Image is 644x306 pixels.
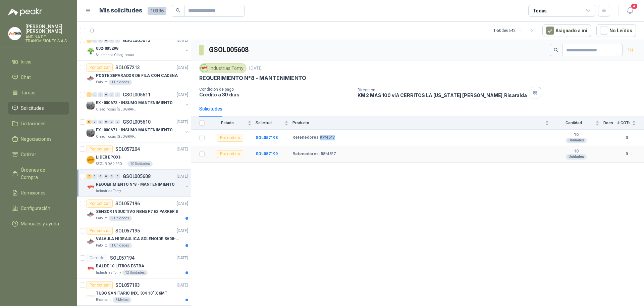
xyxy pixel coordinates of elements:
img: Company Logo [87,101,95,110]
p: Salamanca Oleaginosas SAS [96,52,138,58]
img: Company Logo [87,183,95,191]
img: Company Logo [87,237,95,246]
p: [PERSON_NAME] [PERSON_NAME] [25,24,69,34]
a: 1 0 0 0 0 0 GSOL005611[DATE] Company LogoEX -000673 - INSUMO MANTENIMIENTOOleaginosas [GEOGRAPHIC... [87,91,190,112]
div: 1 [87,38,92,43]
img: Company Logo [87,74,95,82]
span: Estado [209,121,246,125]
div: 0 [115,120,120,124]
a: SOL057199 [256,151,278,156]
p: Patojito [96,243,107,248]
img: Company Logo [201,64,208,72]
p: LIDER EPOXI- [96,154,122,161]
img: Logo peakr [8,8,42,16]
th: Estado [209,117,256,130]
div: 10 Unidades [127,161,153,167]
p: SOL057195 [115,228,140,233]
p: SEGURIDAD PROVISER LTDA [96,161,126,167]
p: TUBO SANITARIO INX. 304 10" X 6MT [96,290,167,297]
div: 0 [98,174,103,179]
div: Por cotizar [87,63,113,72]
p: [DATE] [177,37,188,44]
a: Por cotizarSOL057204[DATE] Company LogoLIDER EPOXI-SEGURIDAD PROVISER LTDA10 Unidades [77,142,191,170]
p: Oleaginosas [GEOGRAPHIC_DATA][PERSON_NAME] [96,134,138,139]
a: 6 0 0 0 0 0 GSOL005610[DATE] Company LogoEX -000671 - INSUMO MANTENIMIENTOOleaginosas [GEOGRAPHIC... [87,118,190,139]
th: Cantidad [553,117,603,130]
p: Industrias Tomy [96,188,121,194]
a: Negociaciones [8,133,69,145]
img: Company Logo [8,27,21,40]
a: Manuales y ayuda [8,217,69,230]
h3: GSOL005608 [209,45,250,55]
p: Patojito [96,80,107,85]
th: Docs [603,117,617,130]
p: Industrias Tomy [96,270,121,275]
div: 0 [109,120,114,124]
span: Cantidad [553,121,594,125]
a: Tareas [8,86,69,99]
p: 002-005298 [96,45,118,52]
th: Solicitud [256,117,292,130]
div: Todas [533,7,547,14]
b: 0 [617,151,636,157]
p: SOL057193 [115,283,140,288]
span: 10396 [148,7,166,15]
div: 0 [115,38,120,43]
span: Cotizar [21,151,36,158]
img: Company Logo [87,47,95,55]
p: GSOL005610 [123,120,151,124]
span: Remisiones [21,189,46,196]
a: 1 0 0 0 0 0 GSOL005613[DATE] Company Logo002-005298Salamanca Oleaginosas SAS [87,36,190,58]
p: [DATE] [177,119,188,125]
a: Licitaciones [8,117,69,130]
span: Producto [292,121,544,125]
div: 6 [87,120,92,124]
p: POSTE SEPARADOR DE FILA CON CADENA [96,73,178,79]
th: Producto [292,117,553,130]
a: Solicitudes [8,102,69,115]
p: GSOL005611 [123,92,151,97]
p: SOL057196 [115,201,140,206]
div: 0 [109,174,114,179]
img: Company Logo [87,265,95,273]
p: Biocirculo [96,297,111,303]
b: SOL057198 [256,135,278,140]
p: [DATE] [177,64,188,71]
div: Por cotizar [87,227,113,235]
div: Por cotizar [217,134,243,142]
a: Remisiones [8,186,69,199]
div: 0 [104,92,109,97]
p: Crédito a 30 días [199,92,352,97]
span: Órdenes de Compra [21,166,63,181]
p: SOL057194 [110,256,135,260]
p: Oleaginosas [GEOGRAPHIC_DATA][PERSON_NAME] [96,107,138,112]
p: [DATE] [177,255,188,261]
b: 10 [553,132,599,138]
div: 0 [98,38,103,43]
div: 0 [92,92,97,97]
div: Solicitudes [199,105,222,113]
p: [DATE] [249,65,263,72]
div: 0 [115,92,120,97]
b: 0 [617,135,636,141]
button: No Leídos [596,24,636,37]
span: # COTs [617,121,631,125]
a: Por cotizarSOL057195[DATE] Company LogoVALVULA HIDRAULICA SOLENOIDE SV08-20Patojito1 Unidades [77,224,191,251]
span: Solicitud [256,121,283,125]
p: Dirección [358,88,527,92]
p: [DATE] [177,173,188,180]
div: 6 Metros [113,297,131,303]
p: Patojito [96,216,107,221]
div: Industrias Tomy [199,63,247,73]
a: 2 0 0 0 0 0 GSOL005608[DATE] Company LogoREQUERIMIENTO N°8 - MANTENIMIENTOIndustrias Tomy [87,172,190,194]
div: Por cotizar [87,200,113,208]
a: Órdenes de Compra [8,164,69,184]
div: 0 [109,92,114,97]
div: 0 [104,120,109,124]
a: CerradoSOL057194[DATE] Company LogoBALDE 10 LITROS ESTRAIndustrias Tomy12 Unidades [77,251,191,278]
b: Retenedores: 58*45*7 [292,151,336,157]
span: search [176,8,180,13]
a: Configuración [8,202,69,215]
p: REQUERIMIENTO N°8 - MANTENIMIENTO [199,75,306,82]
